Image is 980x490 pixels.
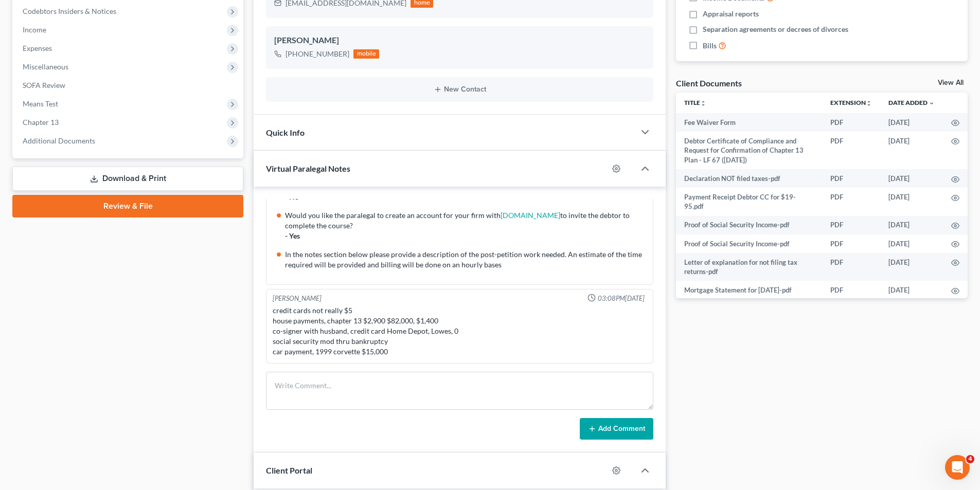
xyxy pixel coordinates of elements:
div: mobile [353,49,379,59]
a: SOFA Review [14,76,243,95]
span: Expenses [23,44,52,52]
i: expand_more [929,100,935,106]
td: Mortgage Statement for [DATE]-pdf [676,281,822,299]
td: [DATE] [880,188,943,216]
span: Client Portal [266,465,312,475]
td: Declaration NOT filed taxes-pdf [676,169,822,188]
td: [DATE] [880,234,943,253]
span: Chapter 13 [23,118,59,126]
td: Fee Waiver Form [676,113,822,132]
td: [DATE] [880,169,943,188]
span: Miscellaneous [23,62,68,71]
td: PDF [822,216,880,234]
td: Proof of Social Security Income-pdf [676,234,822,253]
span: Quick Info [266,128,305,137]
span: Means Test [23,99,58,108]
span: Virtual Paralegal Notes [266,164,350,173]
td: PDF [822,169,880,188]
button: New Contact [274,85,645,94]
span: Appraisal reports [703,9,759,19]
a: [DOMAIN_NAME] [501,211,560,220]
td: [DATE] [880,113,943,132]
td: Payment Receipt Debtor CC for $19-95.pdf [676,188,822,216]
a: Extensionunfold_more [830,99,872,106]
div: credit cards not really $5 house payments, chapter 13 $2,900 $82,000, $1,400 co-signer with husba... [273,305,647,357]
td: Proof of Social Security Income-pdf [676,216,822,234]
i: unfold_more [700,100,706,106]
a: Review & File [12,195,243,217]
td: [DATE] [880,132,943,169]
div: Client Documents [676,78,742,88]
i: unfold_more [866,100,872,106]
span: SOFA Review [23,81,65,89]
td: PDF [822,188,880,216]
td: PDF [822,132,880,169]
td: Debtor Certificate of Compliance and Request for Confirmation of Chapter 13 Plan - LF 67 ([DATE]) [676,132,822,169]
div: [PHONE_NUMBER] [286,49,349,59]
td: PDF [822,281,880,299]
button: Add Comment [580,418,653,440]
iframe: Intercom live chat [945,455,970,480]
span: Bills [703,41,717,51]
div: In the notes section below please provide a description of the post-petition work needed. An esti... [285,249,647,270]
div: [PERSON_NAME] [274,34,645,47]
div: Would you like the paralegal to create an account for your firm with to invite the debtor to comp... [285,210,647,231]
td: PDF [822,113,880,132]
td: Letter of explanation for not filing tax returns-pdf [676,253,822,281]
span: Separation agreements or decrees of divorces [703,24,848,34]
span: 03:08PM[DATE] [598,294,645,303]
td: [DATE] [880,216,943,234]
div: - Yes [285,231,647,241]
a: Download & Print [12,167,243,191]
td: [DATE] [880,253,943,281]
a: Date Added expand_more [888,99,935,106]
span: Additional Documents [23,136,95,145]
td: PDF [822,253,880,281]
span: Codebtors Insiders & Notices [23,7,116,15]
a: Titleunfold_more [684,99,706,106]
td: PDF [822,234,880,253]
div: [PERSON_NAME] [273,294,322,303]
span: Income [23,25,46,34]
span: 4 [966,455,974,463]
td: [DATE] [880,281,943,299]
a: View All [938,79,964,86]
